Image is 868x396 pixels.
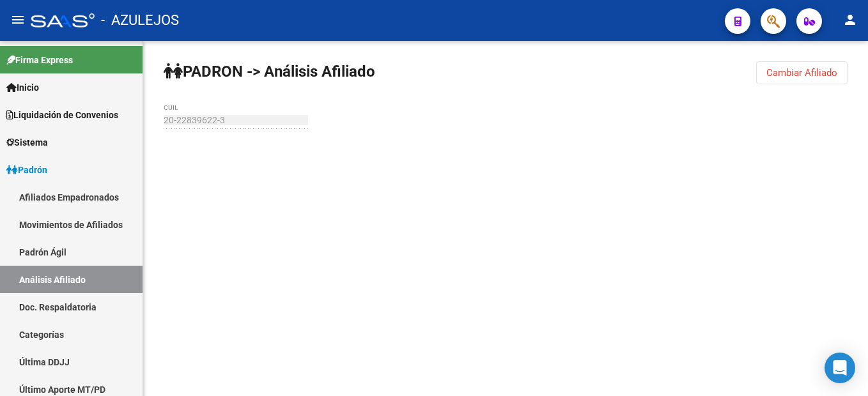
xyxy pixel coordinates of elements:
span: Cambiar Afiliado [766,67,837,79]
mat-icon: menu [10,12,26,27]
span: - AZULEJOS [101,6,179,34]
mat-icon: person [842,12,858,27]
span: Padrón [6,163,47,177]
span: Liquidación de Convenios [6,108,118,122]
div: Open Intercom Messenger [825,353,855,383]
button: Cambiar Afiliado [756,61,848,84]
span: Inicio [6,80,39,95]
span: Sistema [6,135,48,149]
strong: PADRON -> Análisis Afiliado [164,63,375,80]
span: Firma Express [6,53,73,67]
